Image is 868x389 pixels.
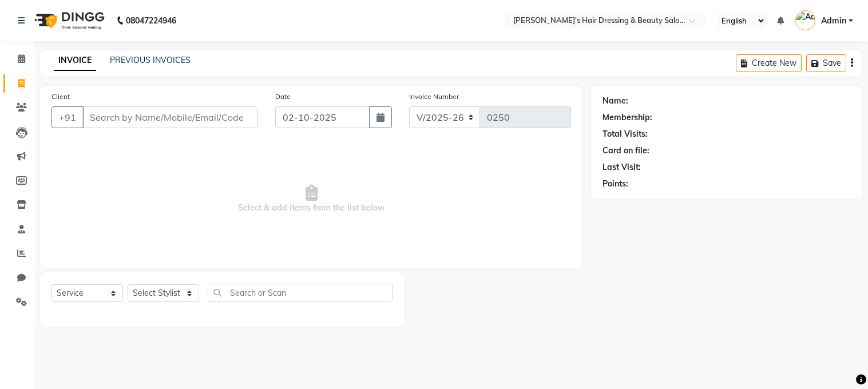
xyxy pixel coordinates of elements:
button: Save [806,54,846,72]
a: INVOICE [54,50,96,71]
label: Date [275,92,291,102]
div: Last Visit: [603,161,641,173]
input: Search by Name/Mobile/Email/Code [82,106,258,128]
div: Card on file: [603,145,649,157]
span: Admin [821,15,846,27]
label: Invoice Number [409,92,459,102]
div: Membership: [603,112,652,124]
a: PREVIOUS INVOICES [110,55,191,65]
input: Search or Scan [208,284,393,301]
img: Admin [795,10,815,30]
div: Name: [603,95,628,107]
img: logo [29,5,108,37]
button: +91 [51,106,84,128]
label: Client [51,92,70,102]
div: Total Visits: [603,128,648,140]
b: 08047224946 [126,5,176,37]
button: Create New [736,54,802,72]
div: Points: [603,178,628,190]
span: Select & add items from the list below [51,142,571,256]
